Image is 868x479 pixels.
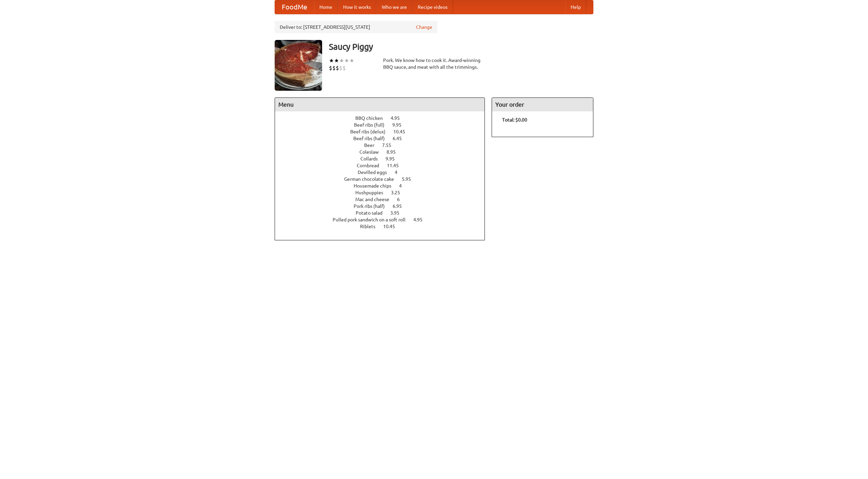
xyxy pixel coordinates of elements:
span: Pulled pork sandwich on a soft roll [333,217,412,222]
span: 9.95 [386,156,401,161]
li: $ [342,64,346,72]
li: $ [332,64,336,72]
li: ★ [349,57,354,64]
div: Pork. We know how to cook it. Award-winning BBQ sauce, and meat with all the trimmings. [383,57,485,70]
a: Coleslaw 8.95 [359,149,408,155]
span: BBQ chicken [355,115,390,121]
span: Pork ribs (half) [354,203,392,209]
span: 10.45 [393,129,412,134]
a: Beer 7.55 [364,143,404,148]
a: Pork ribs (half) 6.95 [354,203,414,209]
span: 4 [399,183,409,189]
a: Devilled eggs 4 [358,170,410,175]
span: 4 [395,170,404,175]
a: Who we are [376,0,412,14]
a: Collards 9.95 [360,156,407,161]
span: 6.95 [393,203,409,209]
span: 3.95 [390,210,406,216]
a: Mac and cheese 6 [355,197,412,202]
a: Beef ribs (half) 6.45 [353,136,414,141]
a: How it works [338,0,376,14]
a: Help [565,0,586,14]
li: $ [336,64,339,72]
span: Collards [360,156,384,161]
span: Coleslaw [359,149,386,155]
a: Potato salad 3.95 [356,210,412,216]
li: $ [339,64,342,72]
h3: Saucy Piggy [329,40,593,53]
span: 5.95 [402,176,418,182]
span: Housemade chips [354,183,398,189]
span: 4.95 [413,217,429,222]
a: Housemade chips 4 [354,183,414,189]
a: Cornbread 11.45 [357,163,411,168]
span: Beef ribs (half) [353,136,392,141]
span: Devilled eggs [358,170,394,175]
span: Beef ribs (full) [354,122,391,128]
span: 9.95 [392,122,408,128]
a: Recipe videos [412,0,453,14]
img: angular.jpg [275,40,322,91]
span: 8.95 [387,149,402,155]
li: ★ [344,57,349,64]
span: Potato salad [356,210,389,216]
span: 3.25 [391,190,407,195]
li: ★ [334,57,339,64]
a: Beef ribs (full) 9.95 [354,122,414,128]
b: Total: $0.00 [502,117,527,123]
a: Hushpuppies 3.25 [355,190,413,195]
div: Deliver to: [STREET_ADDRESS][US_STATE] [275,21,437,33]
a: Beef ribs (delux) 10.45 [350,129,418,134]
span: 6 [397,197,407,202]
li: $ [329,64,332,72]
a: BBQ chicken 4.95 [355,115,412,121]
li: ★ [329,57,334,64]
li: ★ [339,57,344,64]
a: German chocolate cake 5.95 [344,176,423,182]
span: Riblets [360,224,382,229]
a: Home [314,0,338,14]
span: Hushpuppies [355,190,390,195]
h4: Your order [492,98,593,111]
span: 11.45 [387,163,406,168]
a: Pulled pork sandwich on a soft roll 4.95 [333,217,435,222]
a: Riblets 10.45 [360,224,408,229]
span: Beer [364,143,381,148]
a: FoodMe [275,0,314,14]
span: 6.45 [393,136,409,141]
a: Change [416,24,432,30]
span: 7.55 [382,143,398,148]
span: German chocolate cake [344,176,401,182]
span: Beef ribs (delux) [350,129,392,134]
span: 10.45 [383,224,402,229]
h4: Menu [275,98,485,111]
span: Mac and cheese [355,197,396,202]
span: Cornbread [357,163,386,168]
span: 4.95 [391,115,407,121]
